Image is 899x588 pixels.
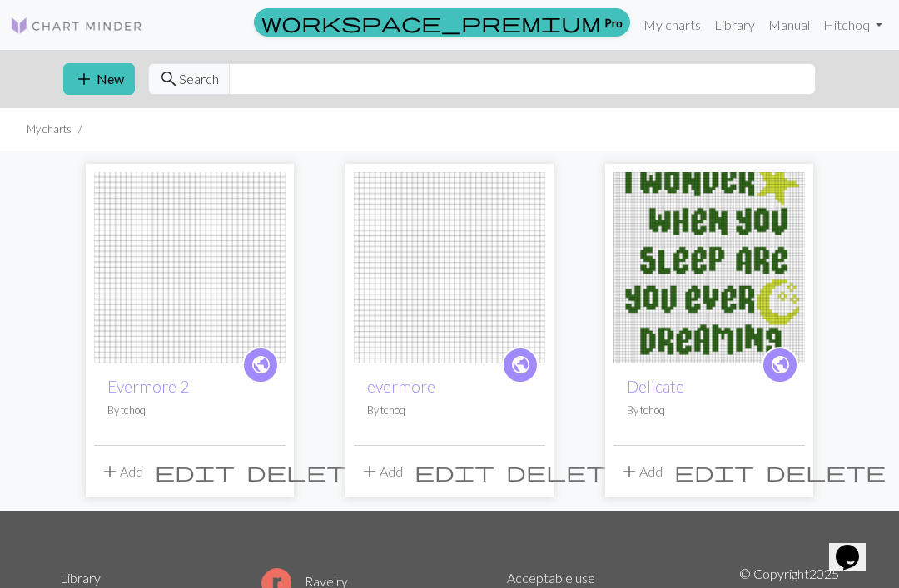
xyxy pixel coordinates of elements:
i: public [770,348,791,382]
i: public [510,348,531,382]
a: Evermore 2 [94,258,286,274]
span: public [510,352,531,378]
span: search [159,67,179,91]
span: edit [415,460,494,483]
a: Library [708,8,762,42]
button: Add [354,456,409,487]
img: evermore [354,172,545,363]
a: Delicate [613,258,805,274]
span: edit [674,460,754,483]
li: My charts [27,121,72,137]
span: add [619,460,639,483]
a: Acceptable use [507,570,595,586]
iframe: chat widget [829,521,882,571]
button: Edit [409,456,500,487]
a: My charts [637,8,708,42]
a: Evermore 2 [107,377,189,396]
p: By tchoq [627,403,792,418]
p: By tchoq [367,403,532,418]
a: Manual [762,8,817,42]
i: Edit [674,462,754,482]
button: Delete [241,456,372,487]
a: Hitchoq [817,8,889,42]
a: Delicate [627,377,684,396]
button: Delete [500,456,632,487]
button: Delete [760,456,892,487]
span: delete [506,460,626,483]
a: Library [60,570,101,586]
img: Evermore 2 [94,172,286,363]
span: workspace_premium [261,11,601,34]
img: Logo [10,16,143,36]
a: Pro [254,8,630,37]
span: add [360,460,380,483]
a: evermore [354,258,545,274]
i: Edit [155,462,235,482]
span: add [100,460,120,483]
i: public [251,348,271,382]
button: Add [94,456,149,487]
span: public [251,352,271,378]
span: delete [766,460,886,483]
a: evermore [367,377,435,396]
button: Edit [668,456,760,487]
span: edit [155,460,235,483]
button: Add [613,456,668,487]
a: public [502,347,539,383]
span: Search [179,69,219,89]
img: Delicate [613,172,805,363]
button: Edit [149,456,241,487]
a: public [242,347,279,383]
a: public [762,347,798,383]
button: New [63,63,135,95]
i: Edit [415,462,494,482]
span: delete [246,460,366,483]
span: public [770,352,791,378]
p: By tchoq [107,403,272,418]
span: add [74,67,94,91]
